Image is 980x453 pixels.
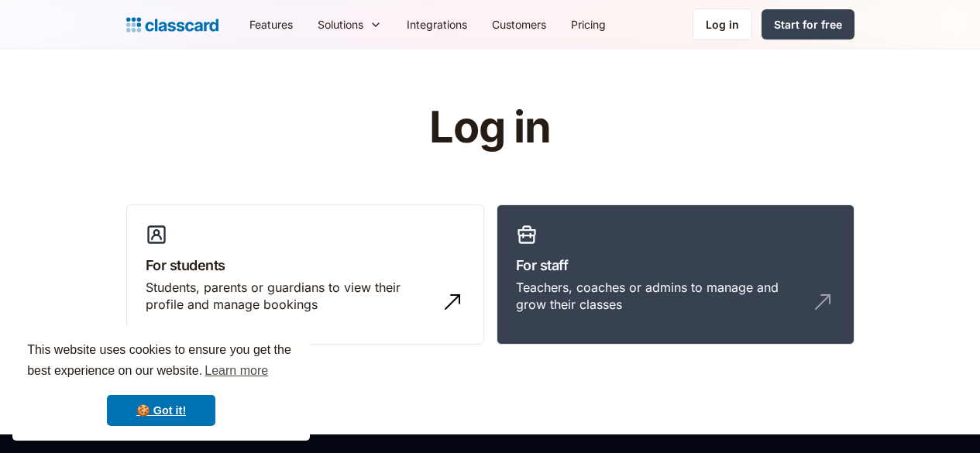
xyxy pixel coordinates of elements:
[774,16,842,33] div: Start for free
[394,7,480,42] a: Integrations
[12,326,310,441] div: cookieconsent
[237,7,305,42] a: Features
[146,255,465,276] h3: For students
[107,395,215,426] a: dismiss cookie message
[516,255,835,276] h3: For staff
[516,279,804,314] div: Teachers, coaches or admins to manage and grow their classes
[706,16,739,33] div: Log in
[202,359,270,383] a: learn more about cookies
[126,14,218,36] a: home
[305,7,394,42] div: Solutions
[497,204,854,345] a: For staffTeachers, coaches or admins to manage and grow their classes
[480,7,559,42] a: Customers
[126,204,484,345] a: For studentsStudents, parents or guardians to view their profile and manage bookings
[693,9,752,40] a: Log in
[318,16,363,33] div: Solutions
[244,104,736,152] h1: Log in
[27,341,295,383] span: This website uses cookies to ensure you get the best experience on our website.
[762,9,854,39] a: Start for free
[146,279,434,314] div: Students, parents or guardians to view their profile and manage bookings
[559,7,618,42] a: Pricing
